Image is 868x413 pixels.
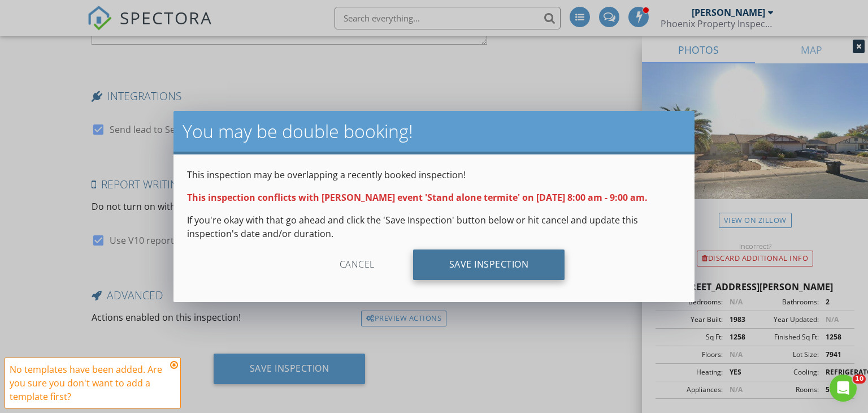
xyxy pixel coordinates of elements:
[183,120,685,143] h2: You may be double booking!
[187,213,681,240] p: If you're okay with that go ahead and click the 'Save Inspection' button below or hit cancel and ...
[187,191,648,204] strong: This inspection conflicts with [PERSON_NAME] event 'Stand alone termite' on [DATE] 8:00 am - 9:00...
[830,375,857,402] iframe: Intercom live chat
[413,249,565,280] div: Save Inspection
[853,375,866,384] span: 10
[10,363,167,403] div: No templates have been added. Are you sure you don't want to add a template first?
[187,168,681,182] p: This inspection may be overlapping a recently booked inspection!
[303,249,411,280] div: Cancel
